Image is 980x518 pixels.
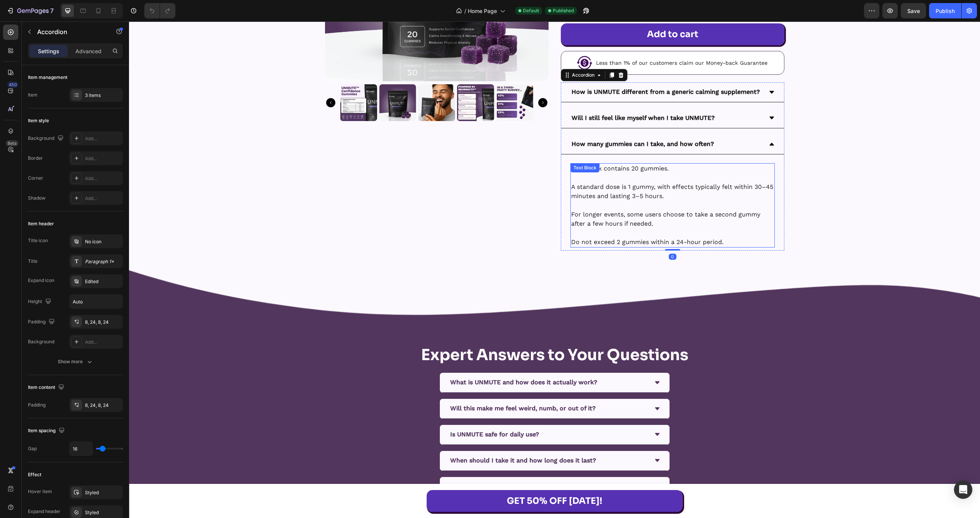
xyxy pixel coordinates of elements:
[28,237,48,244] div: Title icon
[197,77,206,86] button: Carousel Back Arrow
[75,47,101,55] p: Advanced
[70,442,93,456] input: Auto
[85,155,121,162] div: Add...
[901,3,926,18] button: Save
[3,3,57,18] button: 7
[443,65,631,76] p: How is UNMUTE different from a generic calming supplement?
[442,216,645,225] p: Do not exceed 2 gummies within a 24-hour period.
[28,220,54,227] div: Item header
[85,92,121,99] div: 3 items
[28,277,54,284] div: Expand icon
[448,34,463,49] img: gempages_574612042166567711-87be97d0-245c-4a71-8e93-32f56ea66d4f.png
[28,488,52,495] div: Hover item
[936,7,955,15] div: Publish
[28,175,43,182] div: Corner
[28,355,123,369] button: Show more
[58,358,93,366] div: Show more
[442,143,645,152] p: Each pack contains 20 gummies.
[28,402,46,408] div: Padding
[85,319,121,326] div: 8, 24, 8, 24
[28,74,67,81] div: Item management
[28,92,38,98] div: Item
[28,195,46,202] div: Shadow
[321,460,416,471] p: Will it make me sleepy or tired?
[28,426,66,436] div: Item spacing
[443,117,585,128] p: How many gummies can I take, and how often?
[443,91,586,102] p: Will I still feel like myself when I take UNMUTE?
[409,77,418,86] button: Carousel Next Arrow
[378,472,473,487] p: GET 50% OFF [DATE]!
[6,140,18,146] div: Beta
[7,82,18,88] div: 450
[85,175,121,182] div: Add...
[28,445,37,452] div: Gap
[28,317,56,327] div: Padding
[28,258,38,265] div: Title
[954,480,972,499] div: Open Intercom Messenger
[907,8,920,14] span: Save
[85,195,121,202] div: Add...
[540,232,547,238] div: 0
[129,21,980,518] iframe: To enrich screen reader interactions, please activate Accessibility in Grammarly extension settings
[321,434,467,445] p: When should I take it and how long does it last?
[85,509,121,516] div: Styled
[196,324,655,344] h2: Expert Answers to Your Questions
[85,402,121,409] div: 8, 24, 8, 24
[321,408,410,419] p: Is UNMUTE safe for daily use?
[432,2,655,24] button: Add to cart
[28,297,53,307] div: Height
[85,339,121,346] div: Add...
[85,489,121,496] div: Styled
[28,155,43,162] div: Border
[464,7,466,15] span: /
[298,469,554,490] a: GET 50% OFF [DATE]!
[523,7,539,14] span: Default
[28,133,65,144] div: Background
[144,3,175,18] div: Undo/Redo
[50,6,54,15] p: 7
[443,143,469,150] div: Text Block
[321,382,467,393] p: Will this make me feel weird, numb, or out of it?
[321,356,468,367] p: What is UNMUTE and how does it actually work?
[38,47,59,55] p: Settings
[28,338,54,345] div: Background
[37,27,102,36] p: Accordion
[28,471,41,478] div: Effect
[28,508,60,515] div: Expand header
[85,238,121,245] div: No icon
[85,278,121,285] div: Edited
[442,189,645,207] p: For longer events, some users choose to take a second gummy after a few hours if needed.
[28,117,49,124] div: Item style
[467,38,639,46] p: Less than 1% of our customers claim our Money-back Guarantee
[929,3,961,18] button: Publish
[70,295,122,308] input: Auto
[85,258,121,265] div: Paragraph 1*
[553,7,574,14] span: Published
[518,5,569,21] div: Add to cart
[28,382,66,393] div: Item content
[442,161,645,179] p: A standard dose is 1 gummy, with effects typically felt within 30–45 minutes and lasting 3–5 hours.
[468,7,497,15] span: Home Page
[85,135,121,142] div: Add...
[441,50,467,57] div: Accordion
